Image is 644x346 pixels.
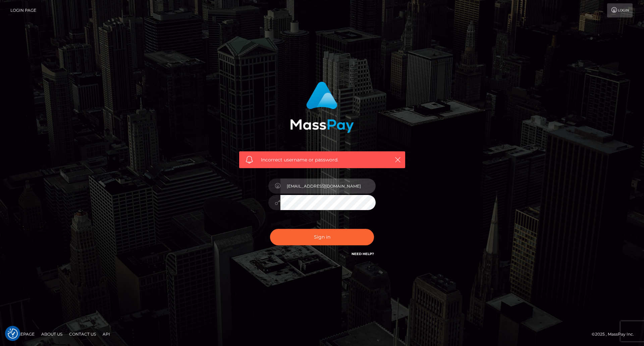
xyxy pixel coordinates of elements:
img: MassPay Login [290,82,354,133]
a: Login [607,3,633,17]
button: Consent Preferences [8,329,18,339]
a: Need Help? [352,252,374,256]
button: Sign in [270,229,374,245]
a: Homepage [7,329,37,339]
a: API [100,329,113,339]
img: Revisit consent button [8,329,18,339]
a: Contact Us [66,329,99,339]
span: Incorrect username or password. [261,156,383,163]
div: © 2025 , MassPay Inc. [592,331,639,338]
a: Login Page [10,3,36,17]
input: Username... [280,179,376,194]
a: About Us [39,329,65,339]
